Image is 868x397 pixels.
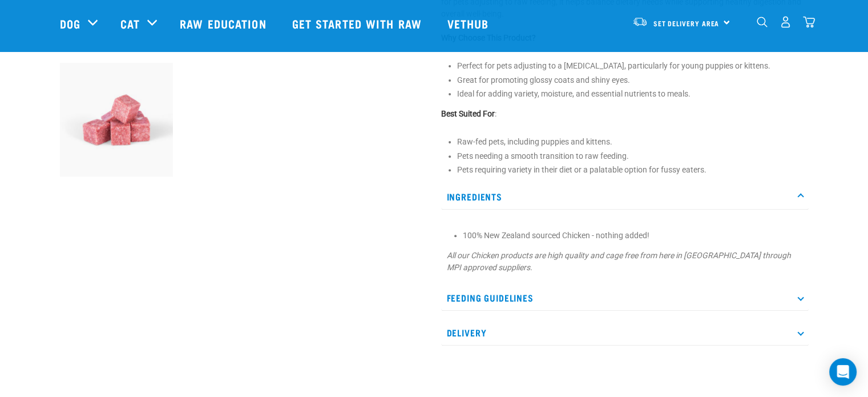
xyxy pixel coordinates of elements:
[457,164,809,176] li: Pets requiring variety in their diet or a palatable option for fussy eaters.
[447,251,791,272] em: All our Chicken products are high quality and cage free from here in [GEOGRAPHIC_DATA] through MP...
[441,285,809,311] p: Feeding Guidelines
[281,1,436,46] a: Get started with Raw
[653,21,720,25] span: Set Delivery Area
[60,63,173,177] img: Chicken Meaty Mince
[441,320,809,346] p: Delivery
[168,1,280,46] a: Raw Education
[457,88,809,100] li: Ideal for adding variety, moisture, and essential nutrients to meals.
[803,16,815,28] img: home-icon@2x.png
[457,60,809,72] li: Perfect for pets adjusting to a [MEDICAL_DATA], particularly for young puppies or kittens.
[457,136,809,148] li: Raw-fed pets, including puppies and kittens.
[441,184,809,210] p: Ingredients
[436,1,503,46] a: Vethub
[757,17,768,27] img: home-icon-1@2x.png
[457,74,809,86] li: Great for promoting glossy coats and shiny eyes.
[441,108,809,120] p: :
[60,15,80,32] a: Dog
[780,16,792,28] img: user.png
[441,109,495,118] strong: Best Suited For
[463,230,803,242] li: 100% New Zealand sourced Chicken - nothing added!
[829,358,857,386] div: Open Intercom Messenger
[120,15,140,32] a: Cat
[632,17,648,27] img: van-moving.png
[457,150,809,162] li: Pets needing a smooth transition to raw feeding.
